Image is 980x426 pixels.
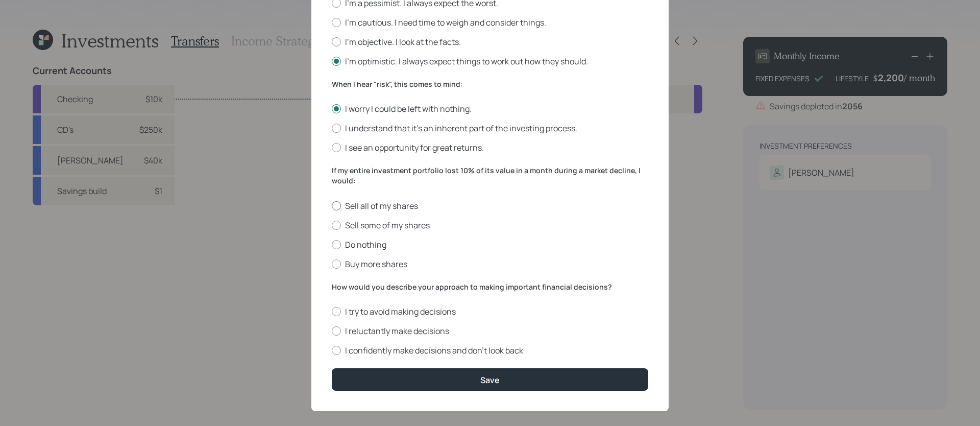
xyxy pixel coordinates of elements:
[332,345,648,356] label: I confidently make decisions and don’t look back
[332,79,648,89] label: When I hear "risk", this comes to mind:
[332,239,648,250] label: Do nothing
[332,142,648,153] label: I see an opportunity for great returns.
[332,325,648,337] label: I reluctantly make decisions
[332,282,648,292] label: How would you describe your approach to making important financial decisions?
[332,306,648,317] label: I try to avoid making decisions
[332,17,648,28] label: I'm cautious. I need time to weigh and consider things.
[332,123,648,134] label: I understand that it’s an inherent part of the investing process.
[332,36,648,48] label: I'm objective. I look at the facts.
[332,258,648,270] label: Buy more shares
[332,165,648,185] label: If my entire investment portfolio lost 10% of its value in a month during a market decline, I would:
[332,56,648,67] label: I'm optimistic. I always expect things to work out how they should.
[480,374,500,386] div: Save
[332,368,648,390] button: Save
[332,103,648,114] label: I worry I could be left with nothing.
[332,220,648,231] label: Sell some of my shares
[332,200,648,211] label: Sell all of my shares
